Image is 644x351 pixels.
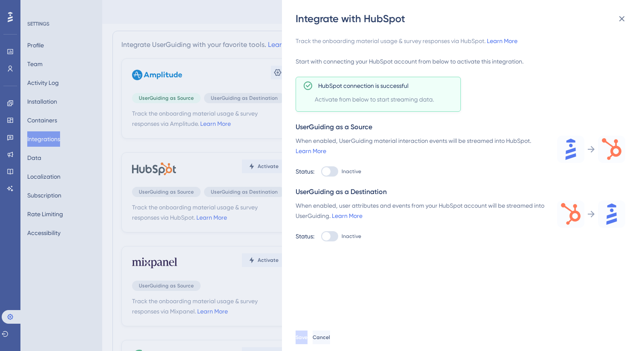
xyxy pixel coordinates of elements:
span: Inactive [342,233,361,240]
div: When enabled, UserGuiding material interaction events will be streamed into HubSpot. [296,136,547,156]
a: Learn More [296,148,326,154]
div: Status: [296,166,314,177]
span: Save [296,334,308,341]
span: Activate from below to start streaming data. [315,94,457,104]
div: UserGuiding as a Destination [296,187,625,197]
span: HubSpot connection is successful [318,81,408,91]
button: Save [296,331,308,344]
div: UserGuiding as a Source [296,122,625,132]
div: Integrate with HubSpot [296,12,632,26]
div: Start with connecting your HubSpot account from below to activate this integration. [296,56,625,67]
div: When enabled, user attributes and events from your HubSpot account will be streamed into UserGuid... [296,200,547,221]
a: Learn More [487,38,517,44]
a: Learn More [332,212,362,219]
span: Cancel [313,334,330,341]
div: Status: [296,231,314,241]
button: Cancel [313,331,330,344]
div: Track the onboarding material usage & survey responses via HubSpot. [296,36,625,46]
span: Inactive [342,168,361,175]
